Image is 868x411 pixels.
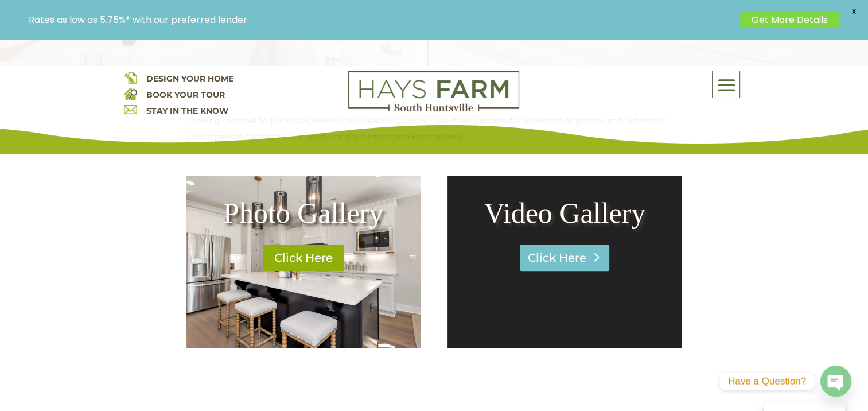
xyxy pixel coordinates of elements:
[146,106,228,116] a: STAY IN THE KNOW
[146,90,224,100] a: BOOK YOUR TOUR
[146,73,233,84] a: DESIGN YOUR HOME
[470,199,659,233] h2: Video Gallery
[209,199,398,233] h2: Photo Gallery
[845,3,862,20] span: X
[124,87,137,100] img: book your home tour
[124,71,137,84] img: design your home
[348,71,519,112] img: Logo
[520,245,609,271] a: Click Here
[348,104,519,114] a: hays farm homes huntsville development
[263,245,344,271] a: Click Here
[29,14,734,25] p: Rates as low as 5.75%* with our preferred lender
[740,11,839,28] a: Get More Details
